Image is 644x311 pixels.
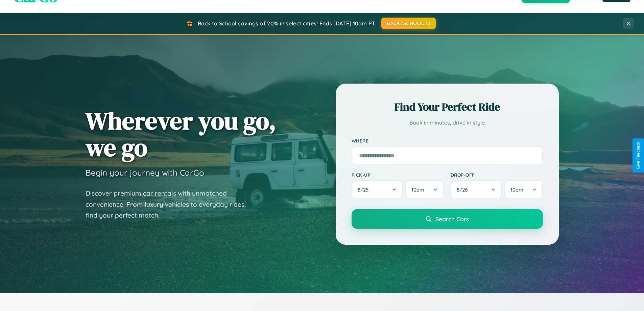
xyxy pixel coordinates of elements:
button: 10am [405,180,444,199]
button: 10am [504,180,543,199]
span: 10am [510,186,523,193]
span: Search Cars [435,215,469,223]
h3: Begin your journey with CarGo [86,168,204,178]
p: Book in minutes, drive in style [352,118,543,128]
label: Drop-off [451,172,543,178]
span: 10am [411,186,424,193]
p: Discover premium car rentals with unmatched convenience. From luxury vehicles to everyday rides, ... [86,188,255,221]
span: 8 / 25 [358,186,372,193]
div: Give Feedback [636,142,641,169]
h1: Wherever you go, we go [86,107,276,161]
span: Back to School savings of 20% in select cities! Ends [DATE] 10am PT. [198,20,376,27]
label: Where [352,138,543,143]
button: 8/26 [451,180,502,199]
span: 8 / 26 [457,186,471,193]
button: 8/25 [352,180,403,199]
label: Pick-up [352,172,444,178]
button: BACK2SCHOOL20 [381,18,436,29]
button: Search Cars [352,209,543,229]
h2: Find Your Perfect Ride [352,99,543,114]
